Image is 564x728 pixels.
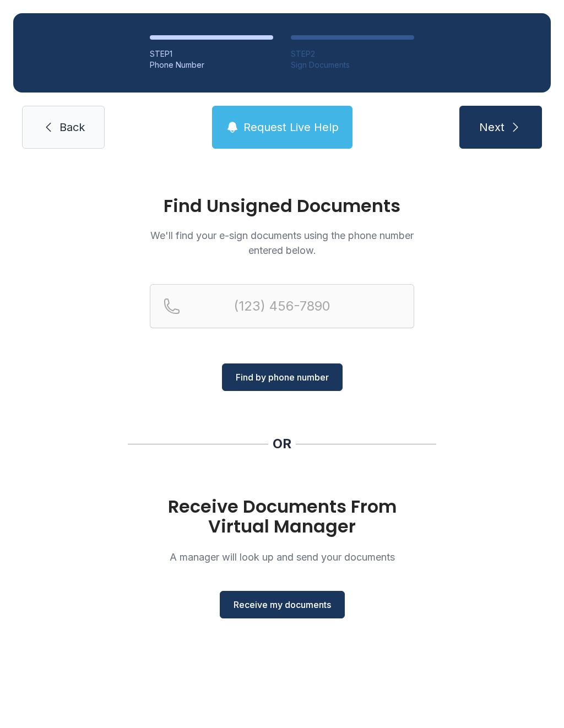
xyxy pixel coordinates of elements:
div: STEP 2 [291,48,414,59]
h1: Receive Documents From Virtual Manager [150,497,414,536]
span: Receive my documents [234,598,331,611]
div: STEP 1 [150,48,273,59]
h1: Find Unsigned Documents [150,197,414,215]
input: Reservation phone number [150,284,414,328]
p: We'll find your e-sign documents using the phone number entered below. [150,228,414,258]
span: Next [479,119,505,135]
span: Back [59,119,85,135]
p: A manager will look up and send your documents [150,550,414,564]
div: Sign Documents [291,59,414,70]
span: Find by phone number [236,371,329,384]
div: Phone Number [150,59,273,70]
div: OR [273,435,291,453]
span: Request Live Help [243,119,339,135]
